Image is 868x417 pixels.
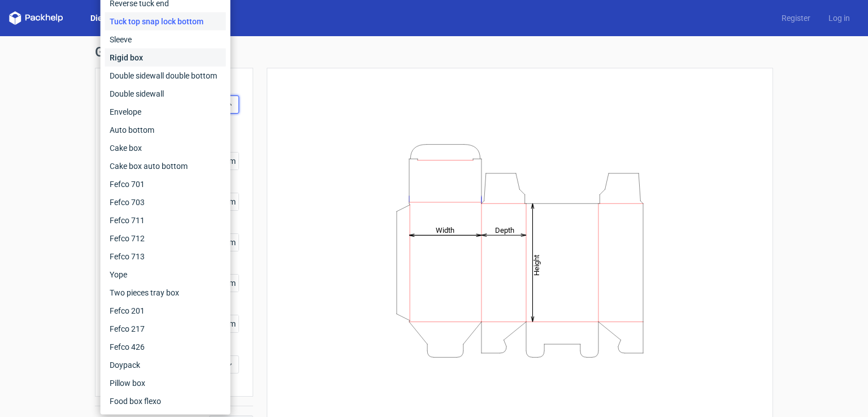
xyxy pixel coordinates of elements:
[105,31,226,49] div: Sleeve
[105,193,226,211] div: Fefco 703
[436,225,454,234] tspan: Width
[105,266,226,284] div: Yope
[105,85,226,103] div: Double sidewall
[105,67,226,85] div: Double sidewall double bottom
[105,139,226,157] div: Cake box
[105,338,226,356] div: Fefco 426
[105,103,226,121] div: Envelope
[105,121,226,139] div: Auto bottom
[819,12,859,24] a: Log in
[105,392,226,410] div: Food box flexo
[95,45,773,59] h1: Generate new dieline
[105,229,226,247] div: Fefco 712
[81,12,129,24] a: Dielines
[105,247,226,266] div: Fefco 713
[105,302,226,320] div: Fefco 201
[105,157,226,175] div: Cake box auto bottom
[772,12,819,24] a: Register
[105,374,226,392] div: Pillow box
[532,254,541,275] tspan: Height
[105,284,226,302] div: Two pieces tray box
[105,356,226,374] div: Doypack
[105,175,226,193] div: Fefco 701
[495,225,514,234] tspan: Depth
[105,320,226,338] div: Fefco 217
[105,12,226,31] div: Tuck top snap lock bottom
[105,211,226,229] div: Fefco 711
[105,49,226,67] div: Rigid box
